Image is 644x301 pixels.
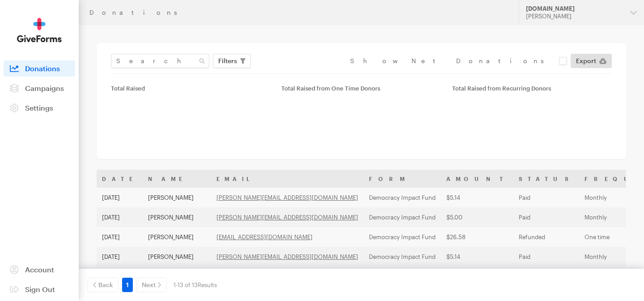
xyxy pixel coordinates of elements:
[97,170,143,188] th: Date
[513,188,579,207] td: Paid
[216,253,358,260] a: [PERSON_NAME][EMAIL_ADDRESS][DOMAIN_NAME]
[25,265,54,274] span: Account
[174,278,217,292] div: 1-13 of 13
[364,170,441,188] th: Form
[441,188,513,207] td: $5.14
[4,80,75,96] a: Campaigns
[364,188,441,207] td: Democracy Impact Fund
[4,60,75,77] a: Donations
[111,54,209,68] input: Search Name & Email
[4,281,75,297] a: Sign Out
[25,103,53,112] span: Settings
[364,247,441,267] td: Democracy Impact Fund
[513,170,579,188] th: Status
[441,267,513,286] td: $10.82
[97,188,143,207] td: [DATE]
[526,13,623,20] div: [PERSON_NAME]
[211,170,364,188] th: Email
[143,267,211,286] td: [PERSON_NAME]
[452,85,612,92] div: Total Raised from Recurring Donors
[4,262,75,278] a: Account
[218,56,237,66] span: Filters
[97,247,143,267] td: [DATE]
[526,5,623,13] div: [DOMAIN_NAME]
[143,247,211,267] td: [PERSON_NAME]
[441,170,513,188] th: Amount
[97,227,143,247] td: [DATE]
[513,247,579,267] td: Paid
[441,227,513,247] td: $26.58
[25,84,64,92] span: Campaigns
[441,247,513,267] td: $5.14
[143,188,211,207] td: [PERSON_NAME]
[25,285,55,293] span: Sign Out
[97,267,143,286] td: [DATE]
[364,227,441,247] td: Democracy Impact Fund
[216,233,313,241] a: [EMAIL_ADDRESS][DOMAIN_NAME]
[216,214,358,221] a: [PERSON_NAME][EMAIL_ADDRESS][DOMAIN_NAME]
[143,207,211,227] td: [PERSON_NAME]
[576,56,596,66] span: Export
[198,281,217,288] span: Results
[441,207,513,227] td: $5.00
[143,227,211,247] td: [PERSON_NAME]
[571,54,612,68] a: Export
[513,267,579,286] td: Paid
[4,100,75,116] a: Settings
[17,18,62,43] img: GiveForms
[364,207,441,227] td: Democracy Impact Fund
[513,207,579,227] td: Paid
[513,227,579,247] td: Refunded
[143,170,211,188] th: Name
[25,64,60,73] span: Donations
[216,194,358,201] a: [PERSON_NAME][EMAIL_ADDRESS][DOMAIN_NAME]
[281,85,441,92] div: Total Raised from One Time Donors
[97,207,143,227] td: [DATE]
[364,267,441,286] td: Democracy Impact Fund
[213,54,251,68] button: Filters
[111,85,271,92] div: Total Raised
